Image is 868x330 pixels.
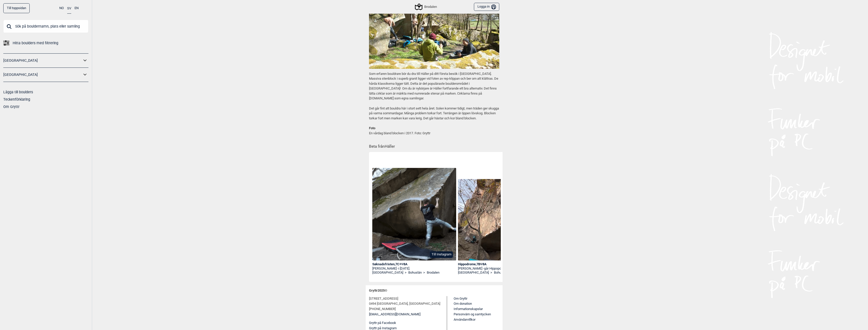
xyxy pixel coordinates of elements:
[408,271,422,275] a: Bohuslän
[480,262,483,266] span: Ψ
[454,307,483,311] a: Informationskapslar
[3,105,20,109] a: Om Gryttr
[372,168,456,260] img: Markus pa Soknadsfristen
[484,267,523,270] span: går Hippopotamus i [DATE].
[369,320,396,326] button: Gryttr på Facebook
[369,312,420,317] a: [EMAIL_ADDRESS][DOMAIN_NAME]
[401,262,403,266] span: Ψ
[416,4,437,10] div: Brodalen
[458,267,542,271] div: [PERSON_NAME] -
[369,71,499,101] p: Som erfaren bouldrare bör du dra till Häller på ditt första besök i [GEOGRAPHIC_DATA]. Massiva st...
[3,97,30,101] a: Teckenförklaring
[454,318,475,321] a: Användarvillkor
[427,271,439,275] a: Brodalen
[405,271,407,275] span: >
[3,90,33,94] a: Lägga till boulders
[369,126,499,136] p: En vårdag bland blocken i 2017. Foto: Gryttr
[3,39,88,47] a: Hitta boulders med filtrering
[75,3,79,13] button: EN
[423,271,425,275] span: >
[3,20,88,33] input: Sök på bouldernamn, plats eller samling
[372,262,456,267] div: Søknadsfristen , 7C+ 8A
[369,306,396,312] span: [PHONE_NUMBER]
[454,297,467,300] a: Om Gryttr
[454,302,472,305] a: Om donation
[458,262,542,267] div: Hippodrome , 7B 8A
[430,251,453,258] button: Till Instagram
[458,179,542,260] img: Adam pa Hippopotamus
[369,126,375,130] strong: Foto
[458,271,489,275] a: [GEOGRAPHIC_DATA]
[490,271,492,275] span: >
[494,271,507,275] a: Bohuslän
[3,57,82,64] a: [GEOGRAPHIC_DATA]
[59,3,64,13] button: NO
[369,106,499,121] p: Det går fint att bouldra här i stort sett hela året. Solen kommer tidigt, men träden ger skugga p...
[13,39,58,47] span: Hitta boulders med filtrering
[3,71,82,78] a: [GEOGRAPHIC_DATA]
[369,285,499,296] div: Gryttr 2025 ©
[369,301,440,306] span: 0494 [GEOGRAPHIC_DATA], [GEOGRAPHIC_DATA]
[372,271,403,275] a: [GEOGRAPHIC_DATA]
[369,296,398,301] span: [STREET_ADDRESS]
[398,267,410,270] span: i [DATE].
[372,267,456,271] div: [PERSON_NAME] -
[454,312,491,316] a: Personvärn og samtycken
[3,3,30,13] a: Till toppsidan
[67,3,71,14] button: SV
[369,141,499,149] h1: Beta från Häller
[474,3,499,11] button: Logga in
